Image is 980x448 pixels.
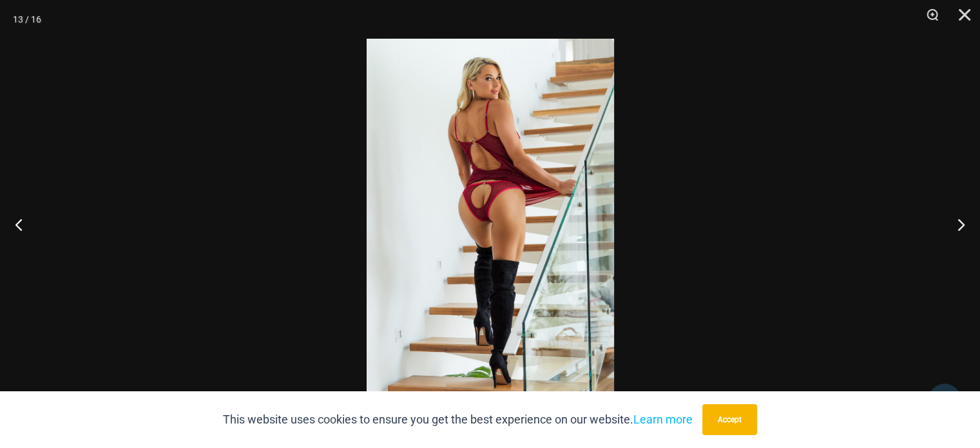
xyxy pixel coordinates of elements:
div: 13 / 16 [13,10,41,29]
img: Guilty Pleasures Red 1260 Slip 6045 Thong 05 [367,39,614,409]
button: Accept [702,404,757,435]
p: This website uses cookies to ensure you get the best experience on our website. [223,410,693,429]
a: Learn more [633,413,693,426]
button: Next [932,192,980,257]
